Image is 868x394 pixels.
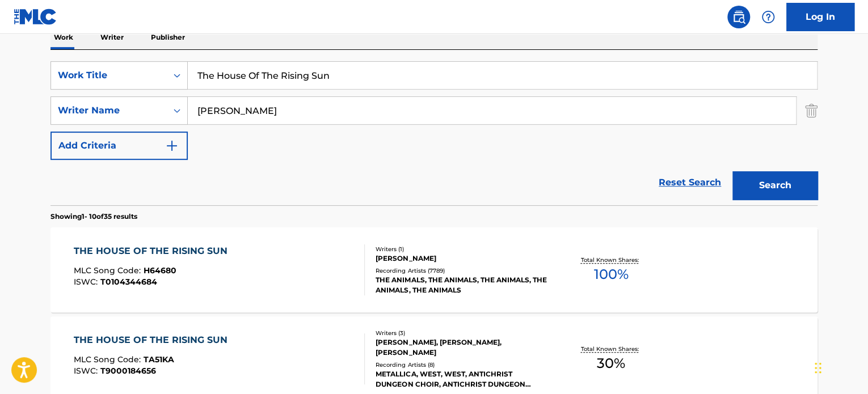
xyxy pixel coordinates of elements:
[74,354,144,365] span: MLC Song Code :
[14,9,57,25] img: MLC Logo
[58,69,160,82] div: Work Title
[815,351,821,385] div: Drag
[74,333,233,347] div: THE HOUSE OF THE RISING SUN
[50,211,137,222] p: Showing 1 - 10 of 35 results
[732,171,818,200] button: Search
[58,104,160,117] div: Writer Name
[144,265,176,276] span: H64680
[376,275,547,295] div: THE ANIMALS, THE ANIMALS, THE ANIMALS, THE ANIMALS, THE ANIMALS
[376,369,547,389] div: METALLICA, WEST, WEST, ANTICHRIST DUNGEON CHOIR, ANTICHRIST DUNGEON CHOIR
[376,245,547,253] div: Writers ( 1 )
[593,264,628,285] span: 100 %
[74,244,233,258] div: THE HOUSE OF THE RISING SUN
[597,353,625,374] span: 30 %
[50,61,818,205] form: Search Form
[376,266,547,275] div: Recording Artists ( 7789 )
[50,26,77,49] p: Work
[732,10,745,24] img: search
[74,277,100,287] span: ISWC :
[376,361,547,369] div: Recording Artists ( 8 )
[50,132,188,160] button: Add Criteria
[761,10,775,24] img: help
[653,170,727,195] a: Reset Search
[376,329,547,337] div: Writers ( 3 )
[786,3,854,31] a: Log In
[50,227,818,312] a: THE HOUSE OF THE RISING SUNMLC Song Code:H64680ISWC:T0104344684Writers (1)[PERSON_NAME]Recording ...
[74,366,100,376] span: ISWC :
[376,253,547,264] div: [PERSON_NAME]
[757,6,779,28] div: Help
[100,277,157,287] span: T0104344684
[727,6,750,28] a: Public Search
[74,265,144,276] span: MLC Song Code :
[580,256,641,264] p: Total Known Shares:
[580,345,641,353] p: Total Known Shares:
[165,139,179,152] img: 9d2ae6d4665cec9f34b9.svg
[97,26,127,49] p: Writer
[811,340,868,394] iframe: Chat Widget
[144,354,174,365] span: TA51KA
[100,366,156,376] span: T9000184656
[148,26,188,49] p: Publisher
[805,96,818,125] img: Delete Criterion
[376,337,547,358] div: [PERSON_NAME], [PERSON_NAME], [PERSON_NAME]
